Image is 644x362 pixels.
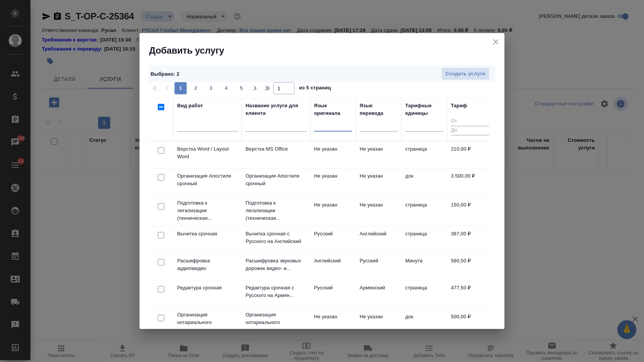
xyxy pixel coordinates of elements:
[246,311,306,334] p: Организация нотариального удостоверен...
[246,145,306,153] p: Верстка MS Office
[246,102,306,117] div: Название услуги для клиента
[447,226,493,253] td: 387,00 ₽
[447,197,493,224] td: 150,00 ₽
[451,126,489,135] input: До
[151,71,179,77] span: Выбрано : 2
[177,284,238,292] p: Редактура срочная
[246,172,306,187] p: Организация Апостиля срочный
[401,309,447,336] td: док.
[447,280,493,307] td: 477,50 ₽
[405,102,443,117] div: Тарифные единицы
[360,102,398,117] div: Язык перевода
[447,141,493,168] td: 210,00 ₽
[177,230,238,238] p: Вычитка срочная
[246,284,306,299] p: Редактура срочная с Русского на Армян...
[310,141,356,168] td: Не указан
[401,197,447,224] td: страница
[446,70,485,78] span: Создать услуги
[447,253,493,280] td: 580,50 ₽
[205,84,217,92] span: 3
[190,84,202,92] span: 2
[220,82,232,94] button: 4
[401,141,447,168] td: страница
[356,280,401,307] td: Армянский
[310,197,356,224] td: Не указан
[177,199,238,222] p: Подготовка к легализации (техническая...
[451,117,489,126] input: От
[356,309,401,336] td: Не указан
[356,226,401,253] td: Английский
[190,82,202,94] button: 2
[177,172,238,187] p: Организация Апостиля срочный
[356,197,401,224] td: Не указан
[401,253,447,280] td: Минута
[310,253,356,280] td: Английский
[490,36,501,48] button: close
[246,230,306,245] p: Вычитка срочная с Русского на Английский
[441,67,490,81] button: Создать услуги
[235,82,247,94] button: 5
[177,102,203,110] div: Вид работ
[401,226,447,253] td: страница
[356,141,401,168] td: Не указан
[356,253,401,280] td: Русский
[310,309,356,336] td: Не указан
[310,280,356,307] td: Русский
[314,102,352,117] div: Язык оригинала
[177,145,238,160] p: Верстка Word / Layout Word
[310,168,356,195] td: Не указан
[177,257,238,272] p: Расшифровка аудио\видео
[246,199,306,222] p: Подготовка к легализации (техническая...
[356,168,401,195] td: Не указан
[401,280,447,307] td: страница
[299,83,331,94] span: из 5 страниц
[447,168,493,195] td: 3 500,00 ₽
[246,257,306,272] p: Расшифровка звуковых дорожек видео- и...
[177,311,238,334] p: Организация нотариального удостоверен...
[447,309,493,336] td: 500,00 ₽
[235,84,247,92] span: 5
[451,102,467,110] div: Тариф
[220,84,232,92] span: 4
[205,82,217,94] button: 3
[310,226,356,253] td: Русский
[401,168,447,195] td: док.
[149,44,504,57] h2: Добавить услугу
